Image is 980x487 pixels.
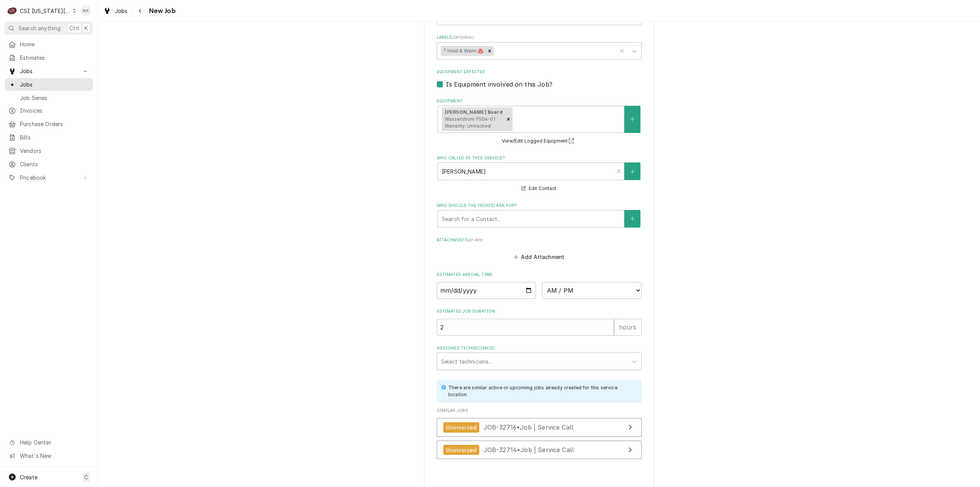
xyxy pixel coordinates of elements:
[630,216,635,221] svg: Create New Contact
[437,441,642,459] a: View Job
[437,155,642,193] div: Who called in this service?
[624,162,640,180] button: Create New Contact
[5,38,93,51] a: Home
[437,34,642,59] div: Labels
[437,308,642,336] div: Estimated Job Duration
[5,92,93,104] a: Job Series
[437,69,642,89] div: Equipment Expected
[437,408,642,463] div: Similar Jobs
[630,169,635,174] svg: Create New Contact
[452,35,474,39] span: ( optional )
[520,184,557,193] button: Edit Contact
[85,24,88,32] span: K
[20,147,89,155] span: Vendors
[437,98,642,146] div: Equipment
[437,272,642,278] label: Estimated Arrival Time
[483,423,574,431] span: JOB-32716 • Job | Service Call
[69,24,79,32] span: Ctrl
[441,46,485,56] div: ² Hold & Warm ♨️
[448,384,634,398] div: There are similar active or upcoming jobs already created for this service location.
[134,5,147,17] button: Navigate back
[483,446,574,454] span: JOB-32714 • Job | Service Call
[20,452,88,460] span: What's New
[20,94,89,102] span: Job Series
[624,106,640,133] button: Create New Equipment
[5,158,93,171] a: Clients
[437,203,642,228] div: Who should the tech(s) ask for?
[5,131,93,144] a: Bills
[437,272,642,299] div: Estimated Arrival Time
[437,345,642,351] label: Assigned Technician(s)
[20,160,89,168] span: Clients
[437,308,642,315] label: Estimated Job Duration
[5,51,93,64] a: Estimates
[437,408,642,414] span: Similar Jobs
[512,251,566,262] button: Add Attachment
[80,5,91,16] div: KH
[18,24,60,32] span: Search anything
[20,474,38,480] span: Create
[147,6,176,16] span: New Job
[614,319,642,336] div: hours
[84,473,88,481] span: C
[542,282,642,299] select: Time Select
[7,5,18,16] div: C
[437,345,642,370] div: Assigned Technician(s)
[5,144,93,157] a: Vendors
[7,5,18,16] div: CSI Kansas City's Avatar
[80,5,91,16] div: Kelsey Hetlage's Avatar
[20,438,88,446] span: Help Center
[437,34,642,41] label: Labels
[445,116,495,129] span: Wasserstrom F504-01 Warranty: Untracked
[5,78,93,91] a: Jobs
[100,5,131,17] a: Jobs
[20,133,89,141] span: Bills
[20,174,78,182] span: Pricebook
[20,67,78,75] span: Jobs
[446,80,552,89] label: Is Equipment involved on this Job?
[624,210,640,228] button: Create New Contact
[437,155,642,161] label: Who called in this service?
[445,109,503,115] strong: [PERSON_NAME] Board
[437,98,642,104] label: Equipment
[20,54,89,62] span: Estimates
[485,46,494,56] div: Remove ² Hold & Warm ♨️
[630,116,635,122] svg: Create New Equipment
[437,282,536,299] input: Date
[5,171,93,184] a: Go to Pricebook
[468,238,483,242] span: ( if any )
[5,21,93,35] button: Search anythingCtrlK
[20,107,89,115] span: Invoices
[5,104,93,117] a: Invoices
[501,136,577,146] button: View/Edit Logged Equipment
[437,418,642,437] a: View Job
[437,69,642,75] label: Equipment Expected
[5,436,93,449] a: Go to Help Center
[20,80,89,89] span: Jobs
[5,449,93,462] a: Go to What's New
[437,237,642,243] label: Attachments
[437,237,642,262] div: Attachments
[437,203,642,209] label: Who should the tech(s) ask for?
[20,40,89,48] span: Home
[5,118,93,130] a: Purchase Orders
[443,445,480,455] div: Uninvoiced
[443,422,480,433] div: Uninvoiced
[115,7,128,15] span: Jobs
[20,120,89,128] span: Purchase Orders
[5,65,93,77] a: Go to Jobs
[20,7,70,15] div: CSI [US_STATE][GEOGRAPHIC_DATA]
[504,107,513,131] div: Remove [object Object]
